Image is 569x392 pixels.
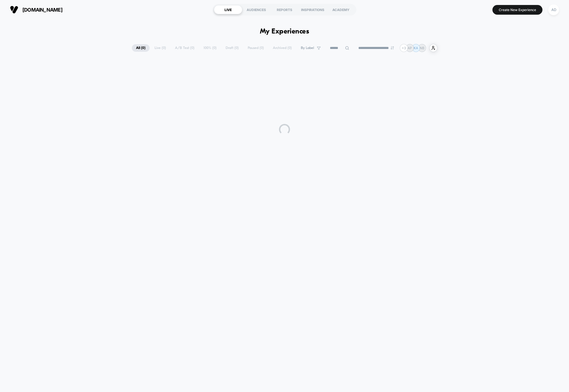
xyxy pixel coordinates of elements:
div: LIVE [214,5,242,14]
p: NB [420,46,424,50]
div: + 3 [400,44,408,52]
h1: My Experiences [260,28,309,36]
img: end [391,46,394,50]
div: ACADEMY [327,5,355,14]
div: AD [548,4,559,15]
button: AD [547,4,561,15]
div: INSPIRATIONS [299,5,327,14]
div: REPORTS [270,5,299,14]
img: Visually logo [10,6,18,14]
p: KA [414,46,418,50]
button: Create New Experience [492,5,542,15]
div: AUDIENCES [242,5,270,14]
span: All ( 0 ) [132,44,150,52]
span: By Label [301,46,314,50]
button: [DOMAIN_NAME] [8,5,64,14]
span: [DOMAIN_NAME] [22,7,62,13]
p: AP [408,46,412,50]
